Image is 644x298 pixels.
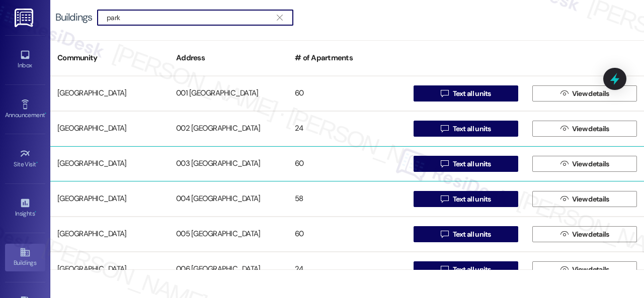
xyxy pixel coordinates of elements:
[441,230,448,238] i: 
[288,83,407,104] div: 60
[35,209,36,216] span: •
[572,194,609,205] span: View details
[441,160,448,168] i: 
[5,244,45,271] a: Buildings
[560,230,568,238] i: 
[560,89,568,97] i: 
[532,191,637,207] button: View details
[572,159,609,169] span: View details
[288,154,407,174] div: 60
[453,229,491,240] span: Text all units
[169,259,288,279] div: 006 [GEOGRAPHIC_DATA]
[169,46,288,70] div: Address
[50,259,169,279] div: [GEOGRAPHIC_DATA]
[572,124,609,134] span: View details
[5,46,45,73] a: Inbox
[169,189,288,209] div: 004 [GEOGRAPHIC_DATA]
[50,189,169,209] div: [GEOGRAPHIC_DATA]
[5,194,45,222] a: Insights •
[288,224,407,244] div: 60
[572,264,609,275] span: View details
[169,154,288,174] div: 003 [GEOGRAPHIC_DATA]
[107,11,272,25] input: Search by building address
[532,121,637,137] button: View details
[453,88,491,99] span: Text all units
[50,46,169,70] div: Community
[288,259,407,279] div: 24
[36,159,38,166] span: •
[272,10,288,25] button: Clear text
[572,88,609,99] span: View details
[441,89,448,97] i: 
[288,189,407,209] div: 58
[453,194,491,205] span: Text all units
[441,125,448,133] i: 
[560,125,568,133] i: 
[572,229,609,240] span: View details
[414,191,518,207] button: Text all units
[453,264,491,275] span: Text all units
[5,145,45,172] a: Site Visit •
[560,265,568,273] i: 
[288,46,407,70] div: # of Apartments
[277,14,282,22] i: 
[532,226,637,242] button: View details
[45,110,46,117] span: •
[50,83,169,104] div: [GEOGRAPHIC_DATA]
[55,12,92,23] div: Buildings
[453,159,491,169] span: Text all units
[532,261,637,277] button: View details
[169,83,288,104] div: 001 [GEOGRAPHIC_DATA]
[441,265,448,273] i: 
[15,9,35,27] img: ResiDesk Logo
[414,121,518,137] button: Text all units
[414,226,518,242] button: Text all units
[532,85,637,102] button: View details
[414,85,518,102] button: Text all units
[441,195,448,203] i: 
[414,156,518,172] button: Text all units
[532,156,637,172] button: View details
[560,160,568,168] i: 
[50,224,169,244] div: [GEOGRAPHIC_DATA]
[560,195,568,203] i: 
[453,124,491,134] span: Text all units
[414,261,518,277] button: Text all units
[50,119,169,139] div: [GEOGRAPHIC_DATA]
[169,224,288,244] div: 005 [GEOGRAPHIC_DATA]
[288,119,407,139] div: 24
[169,119,288,139] div: 002 [GEOGRAPHIC_DATA]
[50,154,169,174] div: [GEOGRAPHIC_DATA]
